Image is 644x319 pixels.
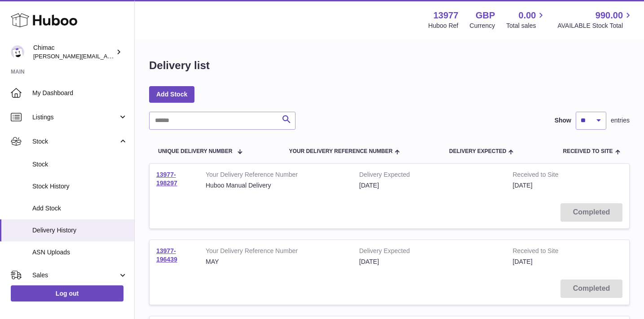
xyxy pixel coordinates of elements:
[557,22,633,30] span: AVAILABLE Stock Total
[359,170,499,181] strong: Delivery Expected
[32,248,128,257] span: ASN Uploads
[32,113,118,122] span: Listings
[156,247,177,263] a: 13977-196439
[470,22,495,30] div: Currency
[11,285,124,302] a: Log out
[32,160,128,169] span: Stock
[513,247,586,258] strong: Received to Site
[158,149,232,154] span: Unique Delivery Number
[506,22,546,30] span: Total sales
[32,182,128,191] span: Stock History
[206,170,346,181] strong: Your Delivery Reference Number
[359,258,499,266] div: [DATE]
[32,89,128,97] span: My Dashboard
[513,170,586,181] strong: Received to Site
[32,226,128,235] span: Delivery History
[433,9,459,22] strong: 13977
[563,149,613,154] span: Received to Site
[33,44,114,61] div: Chimac
[476,9,495,22] strong: GBP
[32,204,128,213] span: Add Stock
[359,181,499,190] div: [DATE]
[32,137,118,146] span: Stock
[206,247,346,258] strong: Your Delivery Reference Number
[149,86,194,102] a: Add Stock
[428,22,459,30] div: Huboo Ref
[156,171,177,187] a: 13977-198297
[33,52,180,60] span: [PERSON_NAME][EMAIL_ADDRESS][DOMAIN_NAME]
[506,9,546,30] a: 0.00 Total sales
[513,182,533,189] span: [DATE]
[611,116,630,125] span: entries
[149,58,210,73] h1: Delivery list
[557,9,633,30] a: 990.00 AVAILABLE Stock Total
[32,271,118,280] span: Sales
[519,9,536,22] span: 0.00
[555,116,571,125] label: Show
[206,181,346,190] div: Huboo Manual Delivery
[11,45,24,59] img: ellen@chimac.ie
[449,149,506,154] span: Delivery Expected
[289,149,393,154] span: Your Delivery Reference Number
[206,258,346,266] div: MAY
[359,247,499,258] strong: Delivery Expected
[513,258,533,265] span: [DATE]
[595,9,623,22] span: 990.00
